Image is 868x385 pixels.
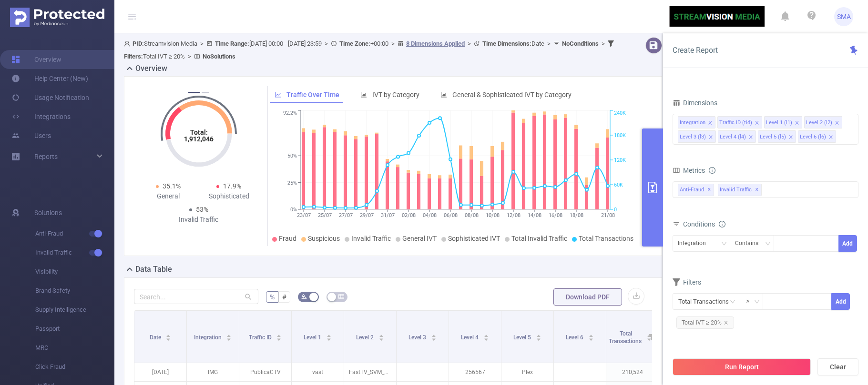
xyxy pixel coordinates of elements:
tspan: 23/07 [296,212,310,218]
span: Filters [673,278,701,286]
span: Suspicious [308,235,340,242]
tspan: 180K [614,132,626,138]
i: icon: down [754,299,760,306]
span: Level 5 [513,334,532,341]
button: Download PDF [553,288,622,306]
span: General & Sophisticated IVT by Category [452,91,572,99]
span: Invalid Traffic [351,235,391,242]
i: icon: caret-up [326,333,331,336]
li: Level 3 (l3) [678,130,716,143]
span: 35.1% [163,182,181,190]
i: icon: caret-down [166,337,171,340]
div: Sort [588,333,594,339]
span: Visibility [35,262,114,281]
span: Metrics [673,167,705,174]
p: IMG [187,363,239,381]
u: 8 Dimensions Applied [406,40,465,47]
span: Anti-Fraud [35,224,114,243]
span: 53% [196,206,208,213]
i: icon: info-circle [719,221,725,227]
tspan: 240K [614,110,626,117]
span: Brand Safety [35,281,114,300]
div: Level 4 (l4) [720,131,746,143]
i: icon: table [338,294,344,299]
tspan: 60K [614,182,623,188]
a: Integrations [11,107,71,126]
span: > [322,40,331,47]
a: Usage Notification [11,88,89,107]
tspan: 29/07 [359,212,373,218]
p: PublicaCTV [239,363,291,381]
span: Traffic ID [249,334,273,341]
tspan: 0% [290,207,297,213]
tspan: 02/08 [401,212,415,218]
h2: Data Table [135,264,172,275]
i: icon: bar-chart [440,91,447,98]
span: > [197,40,206,47]
tspan: 25/07 [317,212,331,218]
tspan: 21/08 [601,212,614,218]
div: Sort [536,333,541,339]
a: Overview [11,50,61,69]
span: Total IVT ≥ 20% [124,53,185,60]
div: Level 3 (l3) [680,131,706,143]
span: IVT by Category [372,91,419,99]
span: ✕ [707,184,711,196]
b: PID: [133,40,144,47]
i: icon: close [795,120,799,126]
tspan: 1,912,046 [184,135,214,143]
div: Sort [326,333,332,339]
div: Level 5 (l5) [760,131,786,143]
span: Level 2 [356,334,375,341]
i: icon: caret-down [276,337,282,340]
span: % [270,293,275,301]
i: icon: caret-down [226,337,232,340]
img: Protected Media [10,8,104,27]
i: icon: close [828,135,833,140]
tspan: 12/08 [506,212,520,218]
p: vast [292,363,344,381]
i: icon: close [708,135,713,140]
li: Level 1 (l1) [764,116,802,128]
tspan: 0 [614,207,617,213]
a: Users [11,126,51,145]
tspan: 27/07 [338,212,352,218]
tspan: 50% [287,153,297,159]
span: MRC [35,338,114,357]
span: > [544,40,553,47]
span: Level 3 [408,334,428,341]
tspan: 92.2% [283,110,297,117]
div: Integration [678,236,713,251]
span: Invalid Traffic [35,243,114,262]
span: Conditions [683,220,725,228]
li: Level 4 (l4) [718,130,756,143]
div: Level 6 (l6) [800,131,826,143]
span: ✕ [755,184,759,196]
i: icon: caret-down [588,337,593,340]
i: icon: bg-colors [301,294,307,299]
span: Fraud [279,235,296,242]
p: [DATE] [134,363,186,381]
tspan: 10/08 [485,212,499,218]
span: Sophisticated IVT [448,235,500,242]
span: General IVT [402,235,437,242]
tspan: Total: [190,128,207,136]
span: Click Fraud [35,357,114,376]
div: Sort [276,333,282,339]
b: Time Range: [215,40,249,47]
span: Supply Intelligence [35,300,114,319]
span: Date [150,334,163,341]
b: Time Zone: [339,40,370,47]
i: icon: down [721,241,727,247]
i: icon: caret-up [226,333,232,336]
span: Create Report [673,46,718,55]
i: icon: user [124,40,133,47]
span: Integration [194,334,223,341]
span: Invalid Traffic [718,184,762,196]
i: Filter menu [645,311,658,363]
span: Level 1 [304,334,323,341]
p: 210,524 [606,363,658,381]
span: Level 4 [461,334,480,341]
span: > [388,40,398,47]
tspan: 120K [614,157,626,163]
